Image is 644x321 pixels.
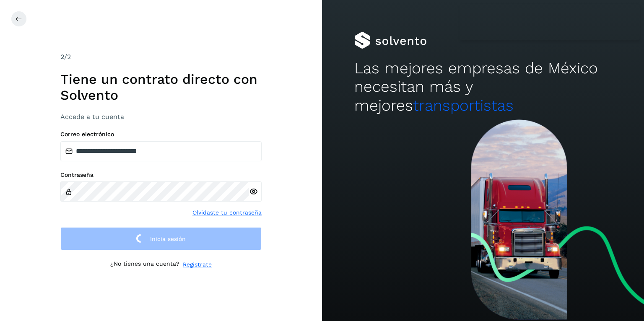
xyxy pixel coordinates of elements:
h2: Las mejores empresas de México necesitan más y mejores [354,59,612,115]
h3: Accede a tu cuenta [60,113,262,121]
div: /2 [60,52,262,62]
button: Inicia sesión [60,227,262,250]
a: Regístrate [183,260,212,269]
h1: Tiene un contrato directo con Solvento [60,71,262,104]
span: 2 [60,53,64,61]
label: Contraseña [60,171,262,179]
label: Correo electrónico [60,131,262,138]
p: ¿No tienes una cuenta? [110,260,179,269]
a: Olvidaste tu contraseña [192,208,262,217]
span: Inicia sesión [150,236,186,242]
span: transportistas [413,96,514,114]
